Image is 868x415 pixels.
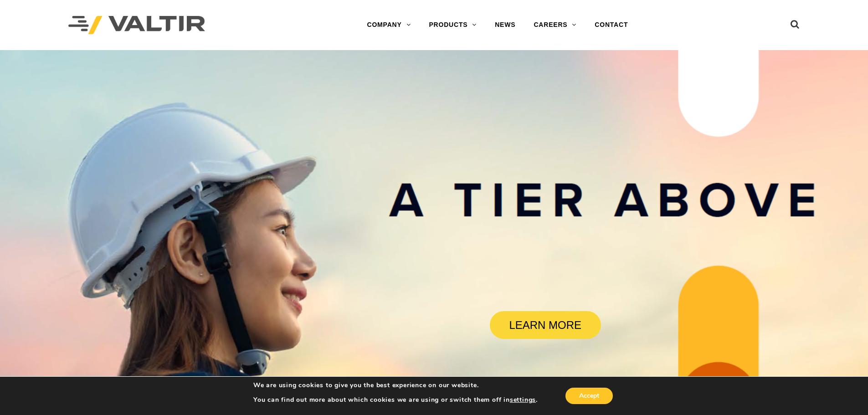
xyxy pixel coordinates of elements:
[486,16,524,34] a: NEWS
[358,16,420,34] a: COMPANY
[420,16,486,34] a: PRODUCTS
[253,396,538,404] p: You can find out more about which cookies we are using or switch them off in .
[490,311,601,339] a: LEARN MORE
[510,396,536,404] button: settings
[565,388,613,404] button: Accept
[524,16,586,34] a: CAREERS
[586,16,637,34] a: CONTACT
[253,381,538,389] p: We are using cookies to give you the best experience on our website.
[68,16,205,35] img: Valtir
